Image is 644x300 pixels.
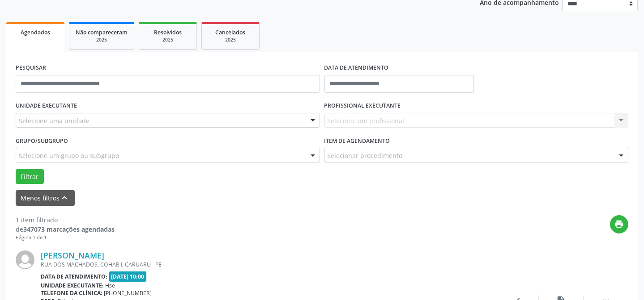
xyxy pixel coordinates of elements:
label: Item de agendamento [324,134,390,148]
span: Cancelados [216,29,246,36]
span: Selecione um grupo ou subgrupo [19,151,119,160]
i: print [614,219,624,229]
span: Selecione uma unidade [19,116,90,125]
strong: 347073 marcações agendadas [23,225,115,233]
span: Agendados [21,29,50,36]
span: [PHONE_NUMBER] [104,289,152,297]
label: Grupo/Subgrupo [16,134,68,148]
div: RUA DOS MACHADOS, COHAB I, CARUARU - PE [41,261,494,268]
b: Telefone da clínica: [41,289,102,297]
label: UNIDADE EXECUTANTE [16,99,77,113]
label: PESQUISAR [16,61,46,75]
label: PROFISSIONAL EXECUTANTE [324,99,401,113]
button: Menos filtroskeyboard_arrow_up [16,190,75,206]
div: 2025 [145,37,190,43]
div: 1 item filtrado [16,215,115,225]
span: Selecionar procedimento [328,151,403,160]
div: Página 1 de 1 [16,234,115,242]
div: 2025 [76,37,128,43]
span: [DATE] 10:00 [109,271,147,282]
span: Resolvidos [154,29,182,36]
a: [PERSON_NAME] [41,250,104,260]
b: Unidade executante: [41,282,104,289]
i: keyboard_arrow_up [60,193,70,203]
span: Não compareceram [76,29,128,36]
img: img [16,250,34,269]
b: Data de atendimento: [41,273,107,280]
span: Hse [106,282,115,289]
button: print [610,215,628,233]
div: 2025 [208,37,253,43]
button: Filtrar [16,169,44,184]
label: DATA DE ATENDIMENTO [324,61,389,75]
div: de [16,225,115,234]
